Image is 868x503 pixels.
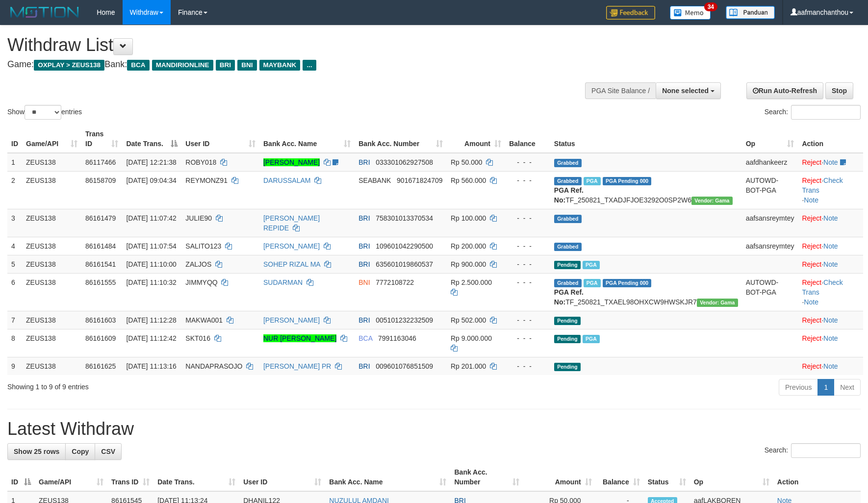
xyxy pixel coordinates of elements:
th: Status: activate to sort column ascending [644,463,690,491]
td: ZEUS138 [22,329,81,357]
span: [DATE] 09:04:34 [126,176,176,184]
span: PGA Pending [603,177,652,185]
span: Marked by aafkaynarin [584,279,601,287]
td: · [798,329,863,357]
span: BRI [358,260,370,268]
span: PGA Pending [603,279,652,287]
span: Show 25 rows [14,448,59,455]
span: BRI [358,316,370,324]
input: Search: [791,105,861,120]
a: Previous [779,379,818,396]
span: ... [303,60,316,71]
a: Note [823,260,838,268]
a: Stop [825,82,853,99]
div: - - - [509,241,546,251]
td: · · [798,171,863,209]
span: Grabbed [554,159,582,167]
span: BRI [358,242,370,250]
a: Show 25 rows [7,443,66,460]
span: Copy 7991163046 to clipboard [378,334,416,342]
span: SEABANK [358,176,391,184]
span: Copy 109601042290500 to clipboard [376,242,433,250]
span: Copy 758301013370534 to clipboard [376,214,433,222]
a: [PERSON_NAME] [263,316,320,324]
span: Copy 7772108722 to clipboard [376,278,414,286]
a: Next [834,379,861,396]
a: [PERSON_NAME] REPIDE [263,214,320,232]
a: [PERSON_NAME] [263,242,320,250]
span: 86161609 [85,334,116,342]
a: SOHEP RIZAL MA [263,260,320,268]
span: Rp 2.500.000 [451,278,492,286]
th: Game/API: activate to sort column ascending [22,125,81,153]
span: Pending [554,363,581,371]
a: Reject [802,158,821,166]
a: Note [823,158,838,166]
span: 86161625 [85,362,116,370]
div: - - - [509,157,546,167]
span: Rp 560.000 [451,176,486,184]
span: CSV [101,448,115,455]
a: Reject [802,242,821,250]
td: 6 [7,273,22,311]
a: 1 [817,379,834,396]
span: Grabbed [554,215,582,223]
span: Grabbed [554,243,582,251]
img: Button%20Memo.svg [670,6,711,20]
button: None selected [656,82,721,99]
th: Bank Acc. Number: activate to sort column ascending [355,125,447,153]
span: Rp 200.000 [451,242,486,250]
a: Note [823,242,838,250]
th: Bank Acc. Name: activate to sort column ascending [259,125,355,153]
span: Marked by aafpengsreynich [584,177,601,185]
th: Op: activate to sort column ascending [690,463,773,491]
span: Marked by aafpengsreynich [583,261,600,269]
td: 3 [7,209,22,237]
th: Balance: activate to sort column ascending [596,463,644,491]
span: BRI [358,158,370,166]
th: Bank Acc. Name: activate to sort column ascending [325,463,450,491]
th: Date Trans.: activate to sort column ascending [153,463,239,491]
td: TF_250821_TXAEL98OHXCW9HWSKJR7 [550,273,742,311]
b: PGA Ref. No: [554,288,584,306]
td: aafsansreymtey [742,237,798,255]
span: Rp 9.000.000 [451,334,492,342]
th: Status [550,125,742,153]
b: PGA Ref. No: [554,186,584,204]
td: 9 [7,357,22,375]
span: REYMONZ91 [185,176,228,184]
a: Note [823,214,838,222]
div: - - - [509,277,546,287]
span: SALITO123 [185,242,221,250]
span: Pending [554,317,581,325]
td: · [798,209,863,237]
a: Check Trans [802,278,842,296]
span: BRI [358,362,370,370]
span: Copy 635601019860537 to clipboard [376,260,433,268]
input: Search: [791,443,861,458]
a: Reject [802,260,821,268]
a: Reject [802,334,821,342]
th: Date Trans.: activate to sort column descending [122,125,181,153]
span: Copy 033301062927508 to clipboard [376,158,433,166]
span: MAYBANK [259,60,301,71]
h1: Withdraw List [7,35,569,55]
span: BRI [216,60,235,71]
span: [DATE] 12:21:38 [126,158,176,166]
a: Note [823,316,838,324]
img: panduan.png [726,6,775,19]
td: 7 [7,311,22,329]
span: [DATE] 11:10:32 [126,278,176,286]
td: ZEUS138 [22,273,81,311]
img: MOTION_logo.png [7,5,82,20]
a: SUDARMAN [263,278,303,286]
td: · [798,153,863,172]
span: SKT016 [185,334,210,342]
span: Rp 502.000 [451,316,486,324]
span: Copy 005101232232509 to clipboard [376,316,433,324]
td: · [798,237,863,255]
div: - - - [509,361,546,371]
span: Pending [554,261,581,269]
td: ZEUS138 [22,171,81,209]
th: Game/API: activate to sort column ascending [35,463,107,491]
